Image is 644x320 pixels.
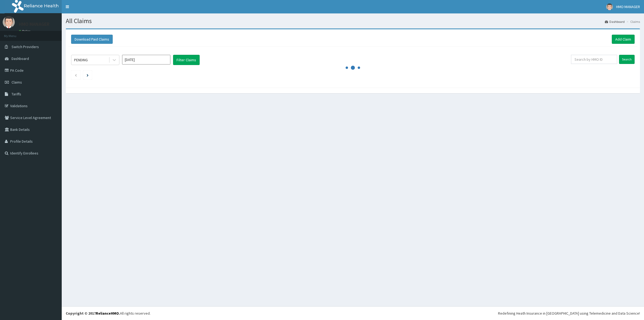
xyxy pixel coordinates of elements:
[345,60,361,76] svg: audio-loading
[12,56,29,61] span: Dashboard
[606,3,613,10] img: User Image
[96,311,119,316] a: RelianceHMO
[75,73,77,77] a: Previous page
[605,19,625,24] a: Dashboard
[625,19,640,24] li: Claims
[122,55,170,64] input: Select Month and Year
[616,4,640,9] span: HMO MANAGER
[12,80,22,85] span: Claims
[12,92,21,96] span: Tariffs
[19,29,32,33] a: Online
[12,44,39,49] span: Switch Providers
[66,17,640,24] h1: All Claims
[612,35,635,44] a: Add Claim
[619,55,635,64] input: Search
[19,22,49,27] p: HMO MANAGER
[87,73,89,77] a: Next page
[3,16,15,28] img: User Image
[173,55,200,65] button: Filter Claims
[498,311,640,316] div: Redefining Heath Insurance in [GEOGRAPHIC_DATA] using Telemedicine and Data Science!
[62,306,644,320] footer: All rights reserved.
[66,311,120,316] strong: Copyright © 2017 .
[74,57,88,63] div: PENDING
[71,35,113,44] button: Download Paid Claims
[571,55,617,64] input: Search by HMO ID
